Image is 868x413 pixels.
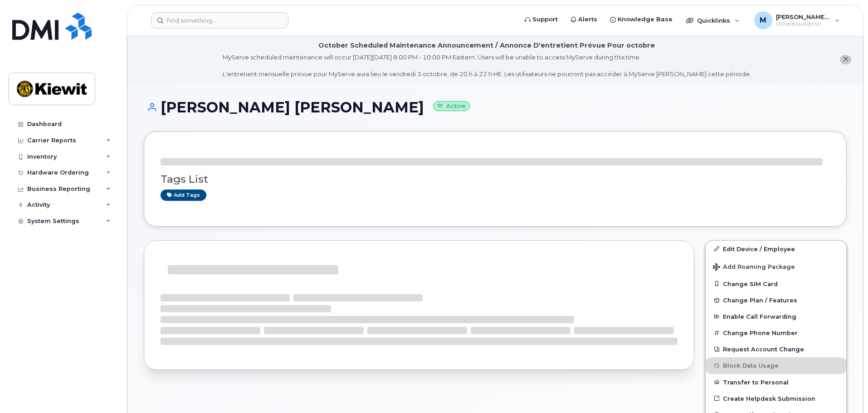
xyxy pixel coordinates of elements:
[318,41,655,50] div: October Scheduled Maintenance Announcement / Annonce D'entretient Prévue Pour octobre
[706,257,846,276] button: Add Roaming Package
[706,292,846,308] button: Change Plan / Features
[713,263,795,272] span: Add Roaming Package
[706,276,846,292] button: Change SIM Card
[144,99,847,115] h1: [PERSON_NAME] [PERSON_NAME]
[433,101,470,112] small: Active
[223,53,751,78] div: MyServe scheduled maintenance will occur [DATE][DATE] 8:00 PM - 10:00 PM Eastern. Users will be u...
[706,357,846,374] button: Block Data Usage
[706,308,846,325] button: Enable Call Forwarding
[840,55,851,64] button: close notification
[723,297,797,304] span: Change Plan / Features
[161,189,206,201] a: Add tags
[706,341,846,357] button: Request Account Change
[161,174,830,185] h3: Tags List
[706,325,846,341] button: Change Phone Number
[723,313,796,320] span: Enable Call Forwarding
[706,390,846,407] a: Create Helpdesk Submission
[706,241,846,257] a: Edit Device / Employee
[706,374,846,390] button: Transfer to Personal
